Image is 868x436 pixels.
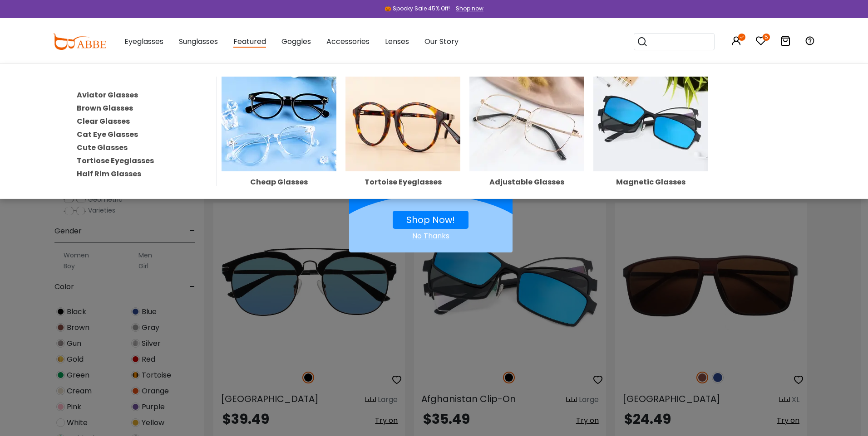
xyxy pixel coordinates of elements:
[469,179,584,186] div: Adjustable Glasses
[281,36,311,47] span: Goggles
[179,36,218,47] span: Sunglasses
[222,77,336,171] img: Cheap Glasses
[77,169,141,179] a: Half Rim Glasses
[406,213,455,226] a: Shop Now!
[755,37,766,48] a: 5
[469,77,584,171] img: Adjustable Glasses
[77,142,128,153] a: Cute Glasses
[593,179,708,186] div: Magnetic Glasses
[222,118,336,186] a: Cheap Glasses
[349,231,513,242] div: Close
[763,34,770,41] i: 5
[385,36,409,47] span: Lenses
[222,179,336,186] div: Cheap Glasses
[326,36,370,47] span: Accessories
[124,36,163,47] span: Eyeglasses
[233,36,266,48] span: Featured
[469,118,584,186] a: Adjustable Glasses
[77,103,133,113] a: Brown Glasses
[53,34,106,50] img: abbeglasses.com
[456,5,483,13] div: Shop now
[345,118,460,186] a: Tortoise Eyeglasses
[393,211,469,229] button: Shop Now!
[424,36,459,47] span: Our Story
[77,116,130,126] a: Clear Glasses
[345,179,460,186] div: Tortoise Eyeglasses
[77,90,138,100] a: Aviator Glasses
[77,155,154,166] a: Tortiose Eyeglasses
[385,5,450,13] div: 🎃 Spooky Sale 45% Off!
[77,129,138,140] a: Cat Eye Glasses
[451,5,483,12] a: Shop now
[593,77,708,171] img: Magnetic Glasses
[345,77,460,171] img: Tortoise Eyeglasses
[593,118,708,186] a: Magnetic Glasses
